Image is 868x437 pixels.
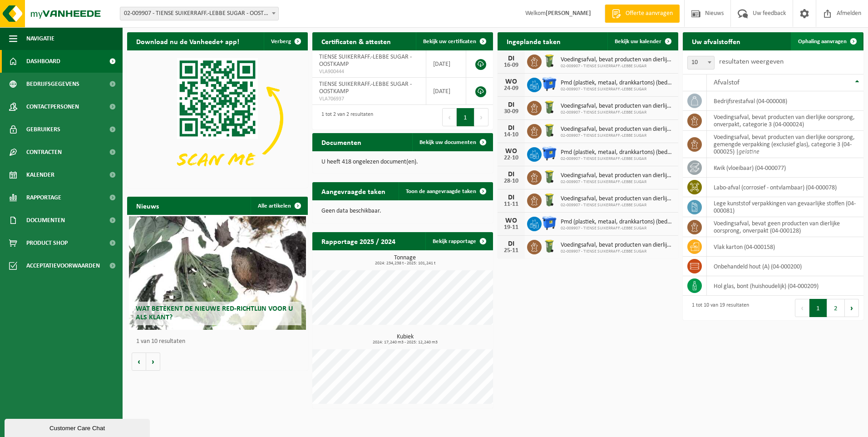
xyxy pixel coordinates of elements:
span: VLA900444 [319,68,419,75]
a: Toon de aangevraagde taken [399,182,492,200]
button: Previous [795,299,809,317]
span: Afvalstof [714,79,740,86]
img: WB-0140-HPE-GN-50 [542,53,557,69]
div: 14-10 [502,132,520,138]
img: WB-0140-HPE-GN-50 [542,99,557,115]
span: VLA706937 [319,95,419,103]
span: Voedingsafval, bevat producten van dierlijke oorsprong, onverpakt, categorie 3 [561,126,674,133]
img: WB-0140-HPE-GN-50 [542,169,557,184]
h2: Download nu de Vanheede+ app! [127,32,248,50]
img: Download de VHEPlus App [127,50,308,186]
span: 02-009907 - TIENSE SUIKERRAFF.-LEBBE SUGAR [561,249,674,254]
div: 30-09 [502,109,520,115]
span: 02-009907 - TIENSE SUIKERRAFF.-LEBBE SUGAR - OOSTKAMP [120,7,278,20]
div: 24-09 [502,85,520,92]
span: Voedingsafval, bevat producten van dierlijke oorsprong, onverpakt, categorie 3 [561,56,674,64]
div: 22-10 [502,155,520,161]
td: voedingsafval, bevat producten van dierlijke oorsprong, gemengde verpakking (exclusief glas), cat... [707,131,863,158]
span: Offerte aanvragen [623,9,675,18]
td: onbehandeld hout (A) (04-000200) [707,257,863,276]
span: Navigatie [26,27,54,50]
button: 1 [457,108,474,126]
span: 02-009907 - TIENSE SUIKERRAFF.-LEBBE SUGAR [561,203,674,208]
span: 10 [688,56,714,69]
span: Pmd (plastiek, metaal, drankkartons) (bedrijven) [561,79,674,87]
a: Bekijk rapportage [425,232,492,250]
td: bedrijfsrestafval (04-000008) [707,91,863,111]
span: Voedingsafval, bevat producten van dierlijke oorsprong, onverpakt, categorie 3 [561,103,674,110]
p: Geen data beschikbaar. [321,208,484,214]
p: 1 van 10 resultaten [136,338,303,345]
div: WO [502,148,520,155]
button: Vorige [132,353,146,371]
i: gelatine [739,149,759,155]
h2: Nieuws [127,197,168,214]
h3: Tonnage [317,255,493,266]
div: DI [502,194,520,201]
div: DI [502,55,520,62]
td: voedingsafval, bevat producten van dierlijke oorsprong, onverpakt, categorie 3 (04-000024) [707,111,863,131]
span: 02-009907 - TIENSE SUIKERRAFF.-LEBBE SUGAR [561,110,674,115]
img: WB-1100-HPE-BE-01 [542,146,557,161]
span: Ophaling aanvragen [798,39,847,45]
span: 02-009907 - TIENSE SUIKERRAFF.-LEBBE SUGAR [561,226,674,231]
button: 2 [827,299,845,317]
span: Documenten [26,209,65,232]
span: Bekijk uw documenten [419,139,476,145]
div: 11-11 [502,201,520,208]
span: Bedrijfsgegevens [26,73,79,95]
div: DI [502,101,520,109]
div: 1 tot 10 van 19 resultaten [687,298,749,318]
span: Rapportage [26,186,61,209]
a: Bekijk uw kalender [607,32,677,50]
h2: Aangevraagde taken [312,182,395,200]
span: TIENSE SUIKERRAFF.-LEBBE SUGAR - OOSTKAMP [319,54,412,68]
span: Bekijk uw certificaten [423,39,476,45]
span: Voedingsafval, bevat producten van dierlijke oorsprong, onverpakt, categorie 3 [561,242,674,249]
div: 25-11 [502,248,520,254]
a: Offerte aanvragen [605,5,680,23]
td: lege kunststof verpakkingen van gevaarlijke stoffen (04-000081) [707,197,863,217]
img: WB-0140-HPE-GN-50 [542,238,557,254]
button: Next [474,108,488,126]
button: Next [845,299,859,317]
span: Contactpersonen [26,95,79,118]
span: 02-009907 - TIENSE SUIKERRAFF.-LEBBE SUGAR [561,179,674,185]
span: Voedingsafval, bevat producten van dierlijke oorsprong, onverpakt, categorie 3 [561,195,674,203]
button: Verberg [264,32,307,50]
span: TIENSE SUIKERRAFF.-LEBBE SUGAR - OOSTKAMP [319,81,412,95]
strong: [PERSON_NAME] [546,10,591,17]
h2: Documenten [312,133,370,151]
img: WB-1100-HPE-BE-01 [542,215,557,231]
div: 28-10 [502,178,520,184]
div: DI [502,124,520,132]
span: 02-009907 - TIENSE SUIKERRAFF.-LEBBE SUGAR [561,133,674,139]
span: Wat betekent de nieuwe RED-richtlijn voor u als klant? [136,305,293,321]
button: Previous [442,108,457,126]
h2: Ingeplande taken [498,32,570,50]
a: Bekijk uw certificaten [416,32,492,50]
div: 16-09 [502,62,520,69]
td: kwik (vloeibaar) (04-000077) [707,158,863,178]
td: hol glas, bont (huishoudelijk) (04-000209) [707,276,863,296]
h3: Kubiek [317,334,493,345]
img: WB-0140-HPE-GN-50 [542,123,557,138]
span: 02-009907 - TIENSE SUIKERRAFF.-LEBBE SUGAR [561,87,674,92]
span: Gebruikers [26,118,60,141]
span: Bekijk uw kalender [615,39,661,45]
span: 2024: 234,238 t - 2025: 101,241 t [317,261,493,266]
span: 2024: 17,240 m3 - 2025: 12,240 m3 [317,340,493,345]
iframe: chat widget [5,417,152,437]
span: Dashboard [26,50,60,73]
p: U heeft 418 ongelezen document(en). [321,159,484,165]
span: Voedingsafval, bevat producten van dierlijke oorsprong, onverpakt, categorie 3 [561,172,674,179]
td: [DATE] [426,78,466,105]
a: Ophaling aanvragen [791,32,863,50]
h2: Uw afvalstoffen [683,32,750,50]
span: Kalender [26,164,54,186]
span: Product Shop [26,232,68,254]
td: [DATE] [426,50,466,78]
div: 1 tot 2 van 2 resultaten [317,107,373,127]
div: WO [502,78,520,85]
